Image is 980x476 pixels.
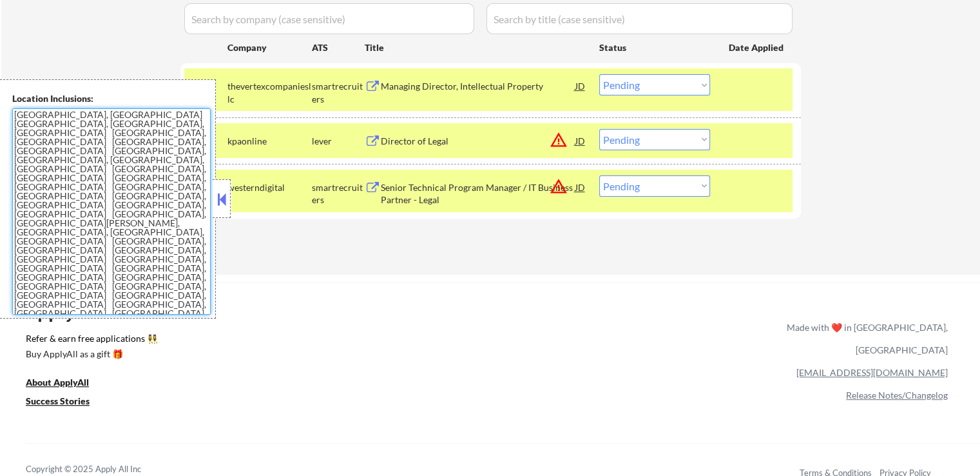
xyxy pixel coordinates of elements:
div: ATS [312,41,365,54]
a: About ApplyAll [26,376,107,392]
div: thevertexcompaniesllc [227,80,312,105]
a: Success Stories [26,395,107,411]
div: Status [599,35,710,59]
div: JD [574,175,587,199]
div: Senior Technical Program Manager / IT Business Partner - Legal [381,181,575,206]
input: Search by company (case sensitive) [184,3,474,34]
div: JD [574,74,587,97]
a: [EMAIL_ADDRESS][DOMAIN_NAME] [796,367,948,378]
div: Date Applied [729,41,785,54]
div: Buy ApplyAll as a gift 🎁 [26,350,155,359]
div: smartrecruiters [312,181,365,206]
div: Location Inclusions: [12,92,211,105]
div: smartrecruiters [312,80,365,105]
div: Made with ❤️ in [GEOGRAPHIC_DATA], [GEOGRAPHIC_DATA] [782,316,948,361]
a: Release Notes/Changelog [846,390,948,401]
div: JD [574,129,587,152]
button: warning_amber [550,177,568,195]
div: westerndigital [227,181,312,194]
div: Title [365,41,587,54]
div: lever [312,135,365,148]
div: Company [227,41,312,54]
u: Success Stories [26,395,90,406]
div: kpaonline [227,135,312,148]
u: About ApplyAll [26,377,89,388]
a: Buy ApplyAll as a gift 🎁 [26,348,155,364]
div: Director of Legal [381,135,575,148]
div: ApplyAll [26,301,113,322]
input: Search by title (case sensitive) [486,3,793,34]
button: warning_amber [550,131,568,149]
div: Managing Director, Intellectual Property [381,80,575,93]
a: Refer & earn free applications 👯‍♀️ [26,334,517,348]
div: Copyright © 2025 Apply All Inc [26,463,174,476]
